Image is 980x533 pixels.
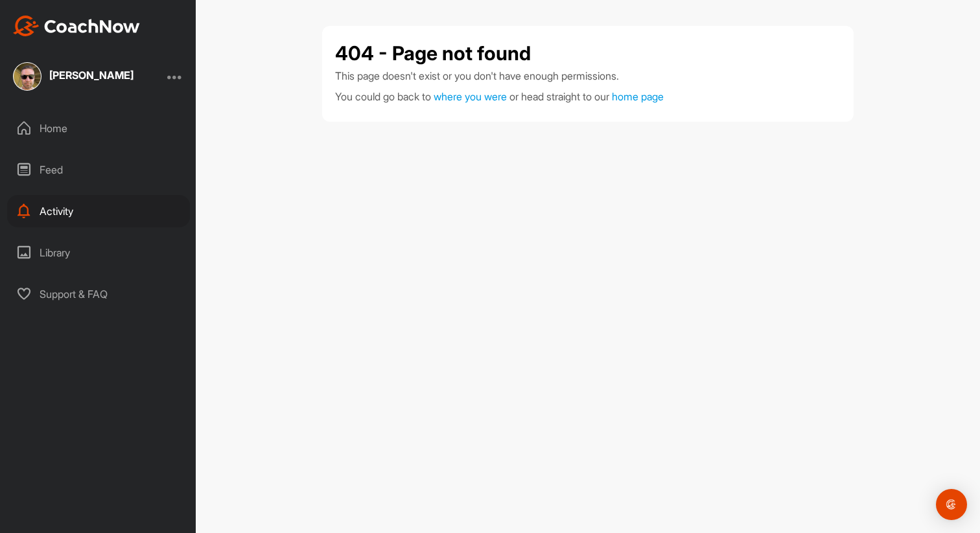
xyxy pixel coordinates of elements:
h1: 404 - Page not found [335,39,531,68]
div: Activity [7,195,190,227]
p: This page doesn't exist or you don't have enough permissions. [335,68,841,84]
a: home page [612,90,664,103]
img: CoachNow [13,16,140,36]
div: Feed [7,153,190,186]
div: Support & FAQ [7,278,190,310]
span: where you were [434,90,507,103]
div: [PERSON_NAME] [49,70,134,80]
img: square_e80b2329d3535d53a357fc792ff41238.jpg [13,62,41,91]
p: You could go back to or head straight to our [335,89,841,104]
div: Library [7,236,190,269]
div: Home [7,112,190,144]
div: Open Intercom Messenger [936,489,967,520]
